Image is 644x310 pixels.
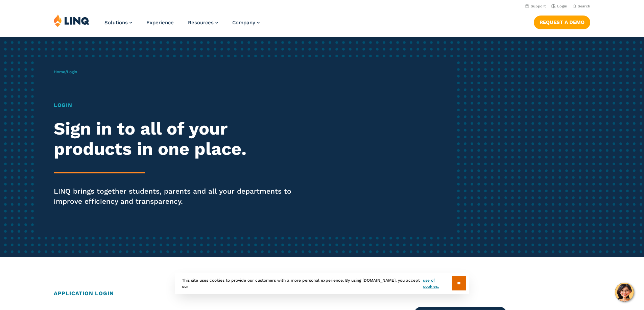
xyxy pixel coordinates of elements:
span: Solutions [104,20,128,26]
nav: Primary Navigation [104,14,260,36]
a: Login [551,4,567,8]
div: This site uses cookies to provide our customers with a more personal experience. By using [DOMAIN... [175,273,469,294]
h1: Login [54,101,302,109]
a: Support [525,4,546,8]
button: Open Search Bar [573,4,590,9]
span: Company [232,20,255,26]
a: Resources [188,20,218,26]
a: Experience [146,20,174,26]
nav: Button Navigation [534,14,590,29]
span: Search [578,4,590,8]
span: / [54,69,77,74]
span: Login [67,69,77,74]
a: Home [54,69,65,74]
h2: Sign in to all of your products in one place. [54,119,302,159]
a: use of cookies. [423,277,452,289]
p: LINQ brings together students, parents and all your departments to improve efficiency and transpa... [54,186,302,206]
a: Request a Demo [534,16,590,29]
img: LINQ | K‑12 Software [54,14,90,27]
a: Company [232,20,260,26]
span: Resources [188,20,214,26]
button: Hello, have a question? Let’s chat. [615,283,634,302]
a: Solutions [104,20,132,26]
